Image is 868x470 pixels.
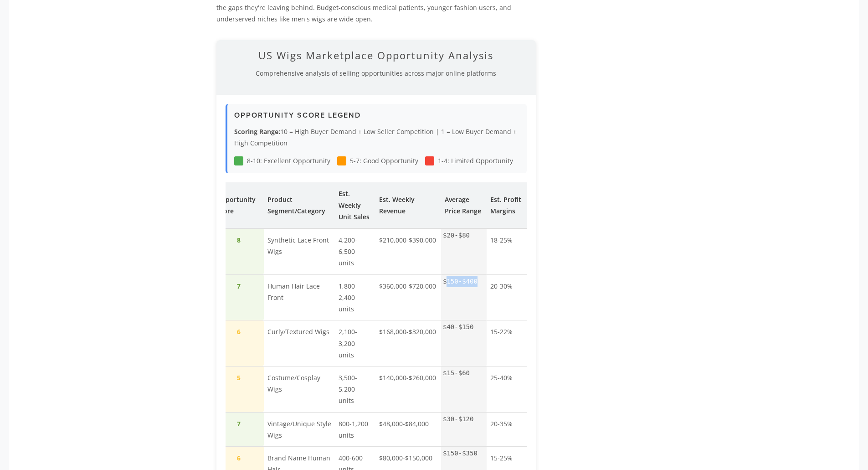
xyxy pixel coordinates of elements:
td: 15-22% [487,320,527,367]
td: Costume/Cosplay Wigs [264,366,335,412]
th: Opportunity Score [213,182,264,228]
td: 800-1,200 units [335,412,375,446]
td: Synthetic Lace Front Wigs [264,228,335,274]
th: Average Price Range [441,182,487,228]
span: 1-4: Limited Opportunity [438,155,513,166]
th: Est. Profit Margins [487,182,527,228]
td: $48,000-$84,000 [375,412,441,446]
th: Product Segment/Category [264,182,335,228]
td: 18-25% [487,228,527,274]
td: 7 [213,412,264,446]
td: $30-$120 [441,412,487,446]
td: 4,200-6,500 units [335,228,375,274]
td: 8 [213,228,264,274]
p: Comprehensive analysis of selling opportunities across major online platforms [226,67,527,79]
th: Est. Weekly Revenue [375,182,441,228]
h2: US Wigs Marketplace Opportunity Analysis [226,49,527,61]
td: $150-$400 [441,274,487,320]
span: 5-7: Good Opportunity [350,155,418,166]
td: $210,000-$390,000 [375,228,441,274]
p: 10 = High Buyer Demand + Low Seller Competition | 1 = Low Buyer Demand + High Competition [234,126,520,149]
td: 1,800-2,400 units [335,274,375,320]
th: Est. Weekly Unit Sales [335,182,375,228]
td: 20-35% [487,412,527,446]
td: 5 [213,366,264,412]
td: $168,000-$320,000 [375,320,441,367]
td: 7 [213,274,264,320]
td: 6 [213,320,264,367]
span: 8-10: Excellent Opportunity [247,155,330,166]
td: Vintage/Unique Style Wigs [264,412,335,446]
strong: Scoring Range: [234,127,280,136]
td: 3,500-5,200 units [335,366,375,412]
h3: Opportunity Score Legend [234,111,520,119]
td: $360,000-$720,000 [375,274,441,320]
td: 20-30% [487,274,527,320]
td: Curly/Textured Wigs [264,320,335,367]
td: $140,000-$260,000 [375,366,441,412]
td: Human Hair Lace Front [264,274,335,320]
td: $40-$150 [441,320,487,367]
td: $20-$80 [441,228,487,274]
td: 2,100-3,200 units [335,320,375,367]
td: $15-$60 [441,366,487,412]
td: 25-40% [487,366,527,412]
